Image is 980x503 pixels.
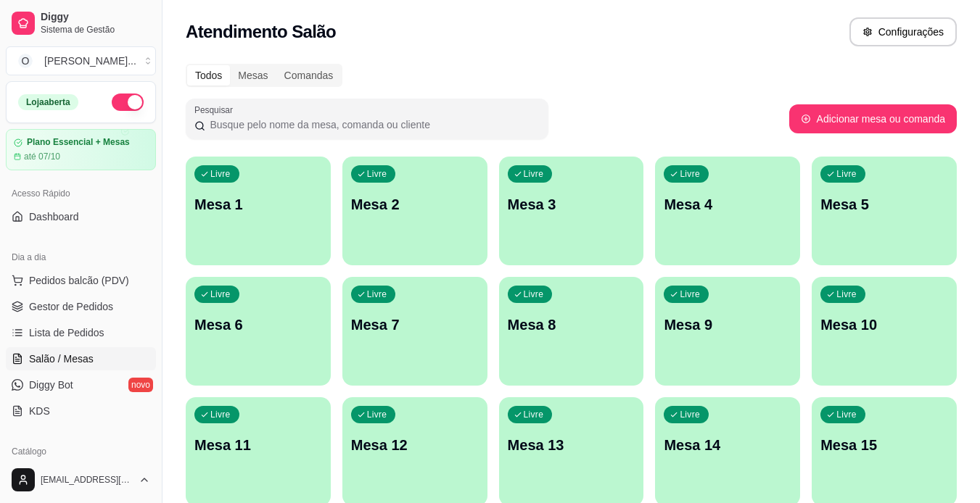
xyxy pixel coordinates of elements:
span: Diggy Bot [29,378,73,392]
p: Livre [367,409,387,420]
p: Livre [210,168,231,180]
a: DiggySistema de Gestão [6,6,156,41]
span: Gestor de Pedidos [29,299,113,314]
span: Sistema de Gestão [41,24,150,36]
button: Adicionar mesa ou comanda [789,104,957,133]
div: Loja aberta [18,94,78,110]
p: Livre [836,409,857,420]
p: Mesa 9 [664,315,791,335]
p: Livre [836,288,857,300]
article: até 07/10 [24,151,60,162]
button: Select a team [6,46,156,75]
h2: Atendimento Salão [186,20,336,43]
p: Livre [367,288,387,300]
span: Diggy [41,11,150,24]
a: Diggy Botnovo [6,373,156,396]
a: Lista de Pedidos [6,321,156,344]
span: Salão / Mesas [29,352,94,366]
p: Livre [836,168,857,180]
button: Pedidos balcão (PDV) [6,269,156,292]
p: Mesa 3 [508,194,635,215]
p: Livre [367,168,387,180]
button: LivreMesa 1 [186,157,331,265]
p: Mesa 1 [194,194,322,215]
div: [PERSON_NAME] ... [44,54,136,68]
p: Mesa 4 [664,194,791,215]
p: Mesa 12 [351,435,479,455]
span: Lista de Pedidos [29,325,104,340]
p: Mesa 11 [194,435,322,455]
p: Mesa 5 [820,194,948,215]
button: LivreMesa 8 [499,277,644,386]
p: Livre [680,168,700,180]
div: Catálogo [6,440,156,463]
span: [EMAIL_ADDRESS][DOMAIN_NAME] [41,474,133,486]
button: LivreMesa 2 [342,157,487,265]
button: LivreMesa 9 [655,277,800,386]
button: LivreMesa 3 [499,157,644,265]
a: KDS [6,399,156,423]
div: Dia a dia [6,246,156,269]
a: Salão / Mesas [6,347,156,370]
p: Livre [524,168,544,180]
span: KDS [29,404,50,418]
p: Mesa 6 [194,315,322,335]
span: Pedidos balcão (PDV) [29,273,129,288]
p: Livre [524,409,544,420]
p: Livre [524,288,544,300]
button: Configurações [849,17,957,46]
p: Livre [680,409,700,420]
label: Pesquisar [194,104,238,116]
a: Plano Essencial + Mesasaté 07/10 [6,129,156,170]
div: Comandas [276,65,342,86]
p: Mesa 14 [664,435,791,455]
p: Mesa 7 [351,315,479,335]
button: [EMAIL_ADDRESS][DOMAIN_NAME] [6,462,156,497]
p: Mesa 15 [820,435,948,455]
a: Dashboard [6,205,156,228]
div: Mesas [230,65,276,86]
input: Pesquisar [205,117,540,132]
div: Acesso Rápido [6,182,156,205]
button: LivreMesa 10 [812,277,957,386]
button: LivreMesa 4 [655,157,800,265]
p: Mesa 2 [351,194,479,215]
p: Mesa 10 [820,315,948,335]
p: Livre [210,288,231,300]
span: O [18,54,33,68]
button: LivreMesa 7 [342,277,487,386]
p: Mesa 8 [508,315,635,335]
p: Mesa 13 [508,435,635,455]
span: Dashboard [29,209,79,224]
button: LivreMesa 5 [812,157,957,265]
button: Alterar Status [112,93,144,111]
p: Livre [680,288,700,300]
button: LivreMesa 6 [186,277,331,386]
article: Plano Essencial + Mesas [27,137,130,148]
div: Todos [187,65,230,86]
a: Gestor de Pedidos [6,295,156,318]
p: Livre [210,409,231,420]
